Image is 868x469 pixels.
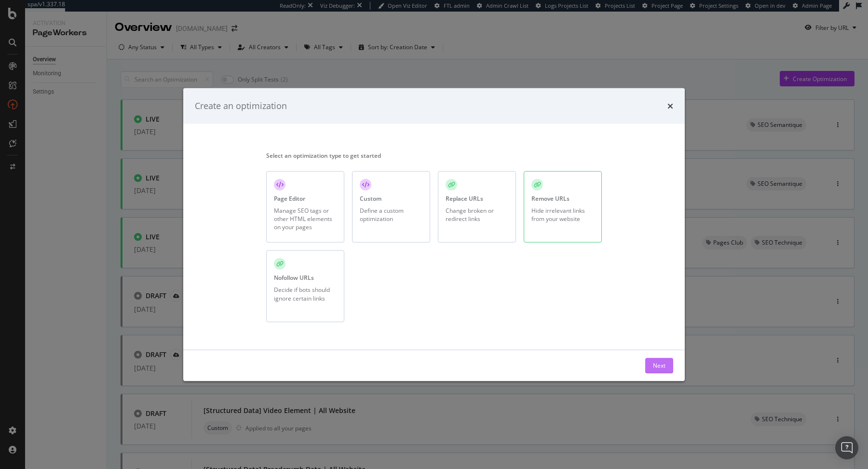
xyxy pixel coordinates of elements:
div: Change broken or redirect links [446,206,508,222]
div: Replace URLs [446,194,483,202]
div: Select an optimization type to get started [266,151,602,159]
div: modal [183,88,685,381]
div: Custom [360,194,381,202]
div: Manage SEO tags or other HTML elements on your pages [274,206,337,231]
div: Open Intercom Messenger [835,436,858,459]
div: Nofollow URLs [274,274,314,282]
div: Remove URLs [531,194,570,202]
div: times [667,100,673,112]
div: Next [653,361,665,370]
div: Hide irrelevant links from your website [531,206,594,222]
div: Decide if bots should ignore certain links [274,286,337,302]
div: Create an optimization [195,100,287,112]
button: Next [645,358,673,373]
div: Define a custom optimization [360,206,422,222]
div: Page Editor [274,194,305,202]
